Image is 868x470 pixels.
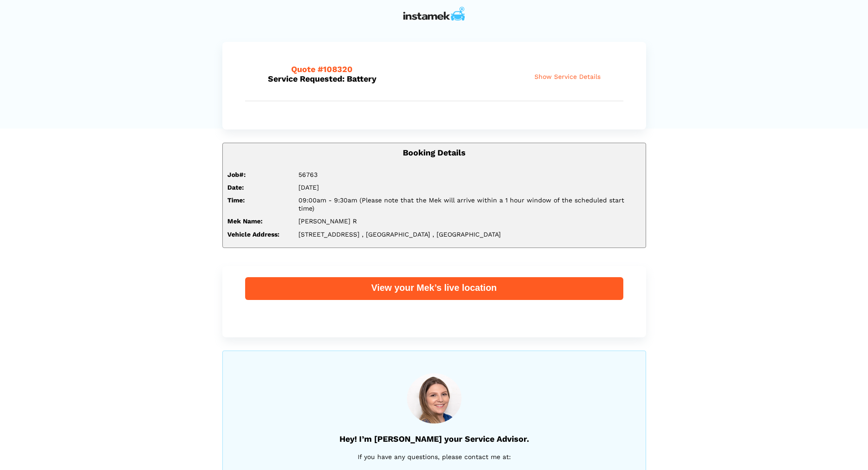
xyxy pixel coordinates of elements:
[292,196,648,212] div: 09:00am - 9:30am (Please note that the Mek will arrive within a 1 hour window of the scheduled st...
[432,231,501,238] span: , [GEOGRAPHIC_DATA]
[227,217,262,225] strong: Mek Name:
[227,231,279,238] strong: Vehicle Address:
[292,217,648,225] div: [PERSON_NAME] R
[292,170,648,179] div: 56763
[246,434,623,444] h5: Hey! I’m [PERSON_NAME] your Service Advisor.
[298,231,360,238] span: [STREET_ADDRESS]
[246,452,623,462] p: If you have any questions, please contact me at:
[227,184,244,191] strong: Date:
[245,282,623,294] div: View your Mek’s live location
[291,64,353,74] span: Quote #108320
[534,73,601,81] span: Show Service Details
[292,183,648,191] div: [DATE]
[268,64,399,83] h5: Service Requested: Battery
[227,196,245,204] strong: Time:
[227,171,246,178] strong: Job#:
[227,148,641,157] h5: Booking Details
[362,231,430,238] span: , [GEOGRAPHIC_DATA]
